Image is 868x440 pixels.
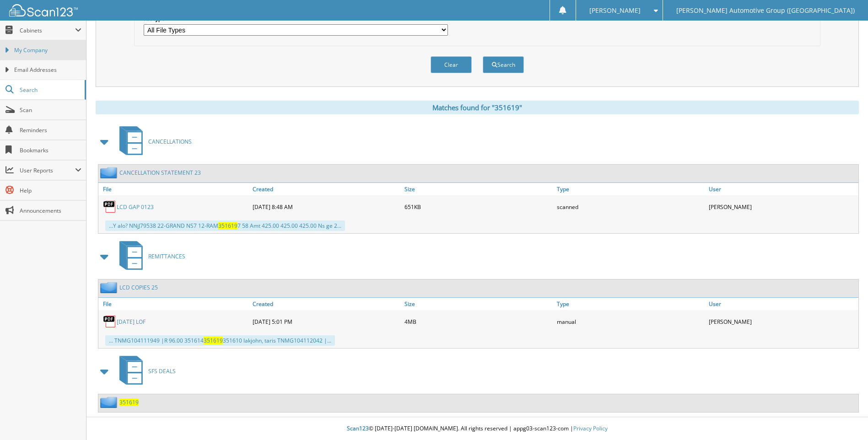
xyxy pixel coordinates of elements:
span: Announcements [20,207,81,215]
span: Scan123 [347,424,369,432]
a: Created [250,298,402,310]
div: 4MB [402,312,554,331]
a: SFS DEALS [114,353,176,389]
a: REMITTANCES [114,238,185,274]
span: REMITTANCES [148,252,185,260]
a: Type [555,183,706,195]
img: folder2.png [100,397,119,408]
button: Search [483,56,524,73]
div: ...Y alo? NNjJ79538 22-GRAND NS7 12-RAM 7 58 Amt 425.00 425.00 425.00 Ns ge 2... [105,220,345,231]
a: Type [555,298,706,310]
a: 351619 [119,398,139,406]
span: 351619 [218,222,237,230]
span: Email Addresses [14,66,81,74]
img: folder2.png [100,282,119,293]
div: [DATE] 5:01 PM [250,312,402,331]
div: Matches found for "351619" [96,101,859,114]
a: Size [402,298,554,310]
iframe: Chat Widget [822,396,868,440]
img: folder2.png [100,167,119,178]
span: Bookmarks [20,146,81,154]
span: Cabinets [20,27,75,34]
span: [PERSON_NAME] Automotive Group ([GEOGRAPHIC_DATA]) [676,8,855,13]
a: Size [402,183,554,195]
img: PDF.png [103,200,117,214]
a: File [98,183,250,195]
span: My Company [14,46,81,54]
div: © [DATE]-[DATE] [DOMAIN_NAME]. All rights reserved | appg03-scan123-com | [86,418,868,440]
span: Search [20,86,80,94]
a: Created [250,183,402,195]
div: scanned [555,198,706,216]
a: Privacy Policy [573,424,608,432]
a: LCD COPIES 25 [119,284,158,291]
img: scan123-logo-white.svg [9,4,78,16]
span: Scan [20,106,81,114]
a: LCD GAP 0123 [117,203,154,211]
span: User Reports [20,166,75,174]
button: Clear [431,56,472,73]
a: [DATE] LOF [117,318,146,326]
a: File [98,298,250,310]
span: [PERSON_NAME] [589,8,641,13]
div: ... TNMG104111949 |R 96.00 351614 351610 lakjohn, taris TNMG104112042 |... [105,335,335,346]
a: User [706,183,858,195]
a: User [706,298,858,310]
span: SFS DEALS [148,367,176,375]
img: PDF.png [103,315,117,328]
span: CANCELLATIONS [148,138,192,145]
div: 651KB [402,198,554,216]
div: [PERSON_NAME] [706,312,858,331]
a: CANCELLATION STATEMENT 23 [119,169,201,177]
span: Help [20,187,81,194]
div: manual [555,312,706,331]
div: [DATE] 8:48 AM [250,198,402,216]
div: [PERSON_NAME] [706,198,858,216]
span: 351619 [204,337,223,344]
span: Reminders [20,126,81,134]
a: CANCELLATIONS [114,123,192,160]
